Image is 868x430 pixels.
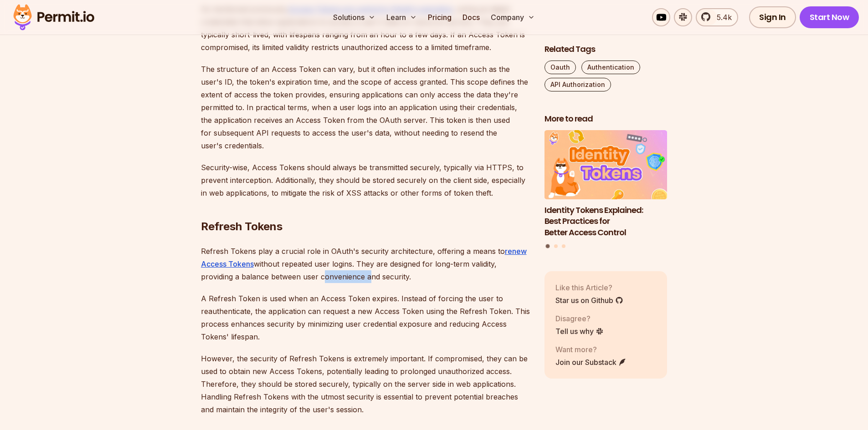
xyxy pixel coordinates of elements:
a: 5.4k [696,8,738,26]
h3: Identity Tokens Explained: Best Practices for Better Access Control [544,204,668,238]
a: Sign In [749,6,796,28]
a: Identity Tokens Explained: Best Practices for Better Access ControlIdentity Tokens Explained: Bes... [544,130,668,238]
p: Like this Article? [555,282,623,293]
a: Join our Substack [555,356,627,367]
p: Want more? [555,344,627,354]
a: Start Now [800,6,859,28]
button: Learn [383,8,421,26]
a: Oauth [544,61,576,74]
button: Company [487,8,539,26]
p: Disagree? [555,313,604,324]
a: Tell us why [555,325,604,336]
p: Security-wise, Access Tokens should always be transmitted securely, typically via HTTPS, to preve... [201,161,530,199]
button: Go to slide 1 [546,244,550,248]
p: The structure of an Access Token can vary, but it often includes information such as the user's I... [201,63,530,152]
a: Docs [459,8,483,26]
button: Go to slide 3 [562,244,565,248]
p: Refresh Tokens play a crucial role in OAuth's security architecture, offering a means to without ... [201,245,530,283]
p: A Refresh Token is used when an Access Token expires. Instead of forcing the user to reauthentica... [201,292,530,343]
span: 5.4k [711,12,732,23]
h2: More to read [544,113,668,125]
p: However, the security of Refresh Tokens is extremely important. If compromised, they can be used ... [201,352,530,416]
h2: Related Tags [544,44,668,55]
img: Identity Tokens Explained: Best Practices for Better Access Control [544,130,668,199]
button: Go to slide 2 [554,244,558,248]
a: Authentication [581,61,640,74]
button: Solutions [329,8,379,26]
img: Permit logo [9,2,98,33]
strong: Refresh Tokens [201,220,282,233]
a: Star us on Github [555,294,623,305]
li: 1 of 3 [544,130,668,238]
a: API Authorization [544,78,611,91]
div: Posts [544,130,668,249]
a: Pricing [424,8,455,26]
